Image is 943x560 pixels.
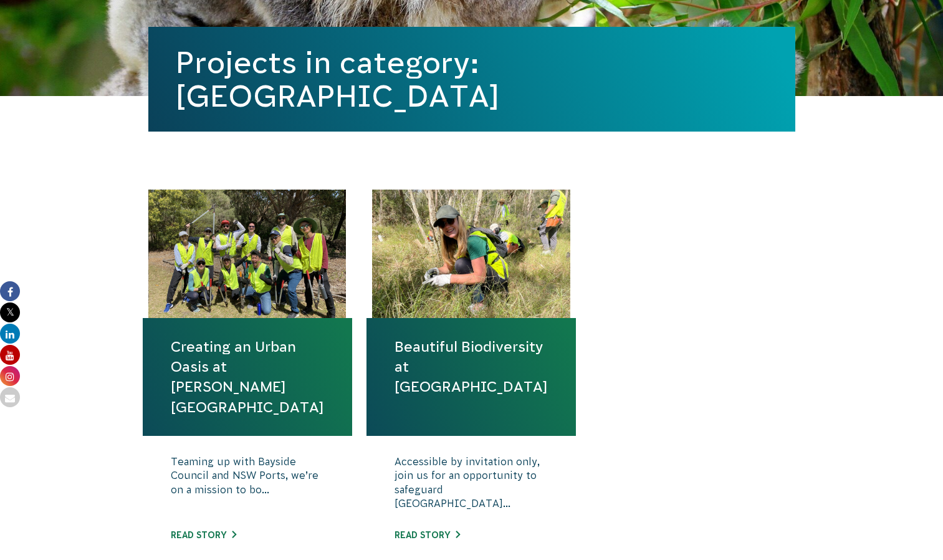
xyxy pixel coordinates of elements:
[395,455,548,517] p: Accessible by invitation only, join us for an opportunity to safeguard [GEOGRAPHIC_DATA]...
[176,46,768,113] h1: Projects in category: [GEOGRAPHIC_DATA]
[395,337,548,397] a: Beautiful Biodiversity at [GEOGRAPHIC_DATA]
[171,455,324,517] p: Teaming up with Bayside Council and NSW Ports, we’re on a mission to bo...
[171,530,236,540] a: Read story
[171,337,324,417] a: Creating an Urban Oasis at [PERSON_NAME][GEOGRAPHIC_DATA]
[395,530,460,540] a: Read story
